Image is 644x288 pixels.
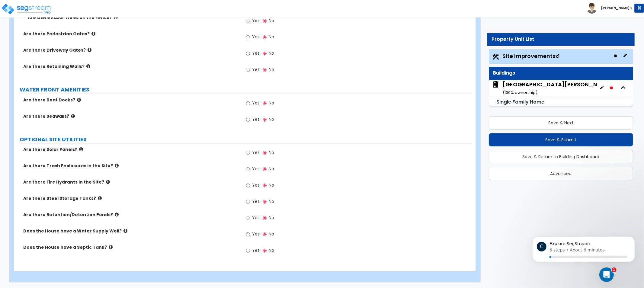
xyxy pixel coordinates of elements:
[269,198,274,204] span: No
[269,149,274,155] span: No
[269,50,274,56] span: No
[23,47,239,53] label: Are there Driveway Gates?
[1,3,52,15] img: logo_pro_r.png
[489,167,633,180] button: Advanced
[497,98,545,105] small: Single Family Home
[23,146,239,152] label: Are there Solar Panels?
[252,215,260,221] span: Yes
[269,231,274,237] span: No
[20,86,472,94] label: WATER FRONT AMENITIES
[263,247,267,254] input: No
[269,100,274,106] span: No
[269,66,274,72] span: No
[263,50,267,57] input: No
[269,182,274,188] span: No
[23,195,239,201] label: Are there Steel Storage Tanks?
[20,136,472,143] label: OPTIONAL SITE UTILITIES
[269,116,274,122] span: No
[492,36,630,43] div: Property Unit List
[612,267,617,272] span: 1
[269,34,274,40] span: No
[492,53,500,61] img: Construction.png
[252,166,260,172] span: Yes
[493,70,629,77] div: Buildings
[252,231,260,237] span: Yes
[556,53,560,59] small: x1
[263,66,267,73] input: No
[246,50,250,57] input: Yes
[246,100,250,107] input: Yes
[114,15,118,20] i: click for more info!
[269,18,274,24] span: No
[587,3,597,14] img: avatar.png
[489,150,633,163] button: Save & Return to Building Dashboard
[23,113,239,119] label: Are there Seawalls?
[23,212,239,218] label: Are there Retention/Detention Ponds?
[601,6,630,10] b: [PERSON_NAME]
[252,18,260,24] span: Yes
[115,212,119,217] i: click for more info!
[269,247,274,253] span: No
[246,66,250,73] input: Yes
[23,97,239,103] label: Are there Boat Docks?
[269,166,274,172] span: No
[115,163,119,168] i: click for more info!
[263,149,267,156] input: No
[28,14,239,21] label: Are there Razor Wires on the Fence?
[263,34,267,40] input: No
[263,231,267,238] input: No
[23,63,239,69] label: Are there Retaining Walls?
[263,198,267,205] input: No
[252,198,260,204] span: Yes
[246,18,250,24] input: Yes
[23,163,239,169] label: Are there Trash Enclosures in the Site?
[252,182,260,188] span: Yes
[246,247,250,254] input: Yes
[123,229,127,233] i: click for more info!
[246,231,250,238] input: Yes
[79,147,83,152] i: click for more info!
[263,166,267,172] input: No
[246,166,250,172] input: Yes
[98,196,102,200] i: click for more info!
[263,100,267,107] input: No
[489,116,633,130] button: Save & Next
[246,149,250,156] input: Yes
[246,182,250,189] input: Yes
[599,267,614,282] iframe: Intercom live chat
[489,133,633,146] button: Save & Submit
[77,98,81,102] i: click for more info!
[269,215,274,221] span: No
[71,114,75,118] i: click for more info!
[252,100,260,106] span: Yes
[252,247,260,253] span: Yes
[252,66,260,72] span: Yes
[23,179,239,185] label: Are there Fire Hydrants in the Site?
[23,31,239,37] label: Are there Pedestrian Gates?
[263,215,267,221] input: No
[252,34,260,40] span: Yes
[503,52,560,60] span: Site Improvements
[263,18,267,24] input: No
[23,244,239,250] label: Does the House have a Septic Tank?
[86,64,90,69] i: click for more info!
[492,81,597,96] span: 8313 Glen Canyon Residential
[503,90,537,95] small: ( 100 % ownership)
[252,50,260,56] span: Yes
[252,149,260,155] span: Yes
[106,180,110,184] i: click for more info!
[88,48,91,52] i: click for more info!
[492,81,500,88] img: building.svg
[252,116,260,122] span: Yes
[246,198,250,205] input: Yes
[263,116,267,123] input: No
[23,228,239,234] label: Does the House have a Water Supply Well?
[246,116,250,123] input: Yes
[246,34,250,40] input: Yes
